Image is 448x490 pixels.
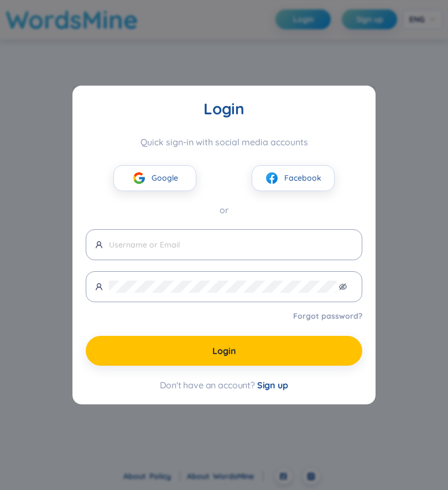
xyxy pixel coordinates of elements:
[293,310,362,322] a: Forgot password?
[132,171,146,185] img: google
[257,380,288,391] span: Sign up
[284,172,321,184] span: Facebook
[265,171,279,185] img: facebook
[109,239,353,251] input: Username or Email
[86,379,362,391] div: Don't have an account?
[86,336,362,366] button: Login
[152,172,178,184] span: Google
[86,203,362,217] div: or
[252,165,335,191] button: facebookFacebook
[95,283,103,291] span: user
[86,136,362,147] div: Quick sign-in with social media accounts
[212,345,236,357] span: Login
[113,165,196,191] button: googleGoogle
[339,283,347,291] span: eye-invisible
[86,99,362,119] div: Login
[95,241,103,249] span: user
